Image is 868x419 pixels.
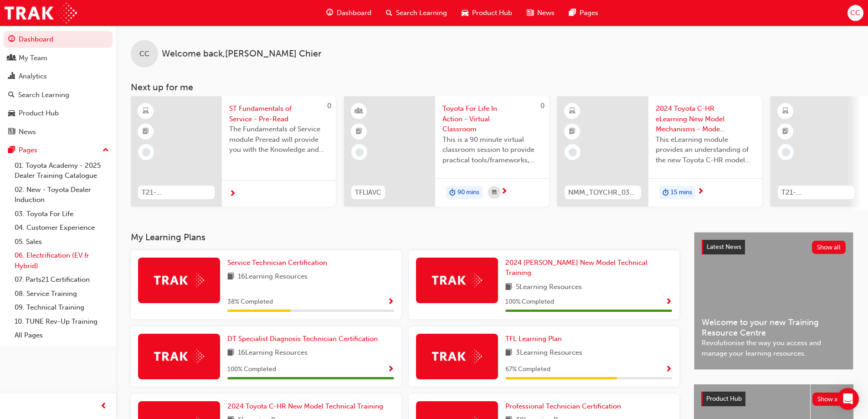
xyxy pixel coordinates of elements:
a: Professional Technician Certification [505,401,625,412]
span: Show Progress [665,298,672,306]
span: book-icon [505,347,512,359]
div: News [19,127,36,137]
span: Product Hub [472,8,512,18]
span: 5 Learning Resources [516,282,582,293]
span: book-icon [227,347,234,359]
span: Welcome to your new Training Resource Centre [702,317,846,338]
button: Pages [4,142,113,159]
span: Show Progress [387,298,394,306]
span: 2024 Toyota C-HR New Model Technical Training [227,402,383,410]
img: Trak [154,273,204,287]
span: Service Technician Certification [227,259,327,267]
a: Product HubShow all [701,392,846,406]
span: chart-icon [8,72,15,81]
span: booktick-icon [569,126,575,138]
span: duration-icon [449,187,456,199]
div: Open Intercom Messenger [837,388,859,410]
span: 0 [327,102,331,110]
span: next-icon [229,190,236,198]
a: 2024 Toyota C-HR New Model Technical Training [227,401,387,412]
a: 03. Toyota For Life [11,207,113,221]
span: next-icon [501,188,508,196]
a: news-iconNews [519,4,562,22]
a: 10. TUNE Rev-Up Training [11,315,113,329]
a: 2024 [PERSON_NAME] New Model Technical Training [505,258,672,278]
span: book-icon [227,271,234,283]
button: Show Progress [665,296,672,308]
span: pages-icon [569,7,576,19]
button: Show all [812,241,846,254]
a: Latest NewsShow all [702,240,846,254]
span: learningResourceType_ELEARNING-icon [782,105,789,117]
a: 02. New - Toyota Dealer Induction [11,183,113,207]
span: learningResourceType_ELEARNING-icon [143,105,149,117]
a: Analytics [4,68,113,85]
a: TFL Learning Plan [505,334,565,344]
span: learningRecordVerb_NONE-icon [355,148,364,156]
span: 16 Learning Resources [238,347,308,359]
h3: Next up for me [116,82,868,93]
a: My Team [4,50,113,67]
a: Search Learning [4,87,113,103]
img: Trak [154,349,204,363]
span: pages-icon [8,146,15,155]
span: guage-icon [326,7,333,19]
span: 2024 [PERSON_NAME] New Model Technical Training [505,259,647,277]
div: Pages [19,145,37,155]
span: 90 mins [457,187,479,198]
span: prev-icon [100,401,107,412]
span: learningRecordVerb_NONE-icon [782,148,790,156]
span: Search Learning [396,8,447,18]
span: people-icon [8,54,15,62]
span: This is a 90 minute virtual classroom session to provide practical tools/frameworks, behaviours a... [442,134,542,166]
a: 05. Sales [11,235,113,249]
span: DT Specialist Diagnosis Technician Certification [227,335,378,343]
a: DT Specialist Diagnosis Technician Certification [227,334,381,344]
span: News [537,8,555,18]
span: 100 % Completed [227,364,276,375]
span: Show Progress [387,366,394,374]
button: Show Progress [387,296,394,308]
span: Revolutionise the way you access and manage your learning resources. [702,338,846,358]
a: 07. Parts21 Certification [11,273,113,287]
a: 01. Toyota Academy - 2025 Dealer Training Catalogue [11,159,113,183]
a: 06. Electrification (EV & Hybrid) [11,248,113,273]
span: learningRecordVerb_NONE-icon [569,148,577,156]
a: All Pages [11,328,113,342]
div: My Team [19,53,47,63]
span: CC [850,8,860,18]
img: Trak [5,3,77,23]
span: learningResourceType_ELEARNING-icon [569,105,575,117]
h3: My Learning Plans [131,232,679,243]
button: CC [847,5,863,21]
span: guage-icon [8,36,15,44]
a: guage-iconDashboard [319,4,379,22]
span: TFLIAVC [355,187,381,198]
a: Dashboard [4,31,113,48]
span: 38 % Completed [227,297,273,307]
span: booktick-icon [143,126,149,138]
a: 0T21-STFOS_PRE_READST Fundamentals of Service - Pre-ReadThe Fundamentals of Service module Prerea... [131,96,336,207]
span: up-icon [103,145,109,156]
a: 0TFLIAVCToyota For Life In Action - Virtual ClassroomThis is a 90 minute virtual classroom sessio... [344,96,549,207]
span: news-icon [527,7,534,19]
span: learningRecordVerb_NONE-icon [142,148,150,156]
span: Toyota For Life In Action - Virtual Classroom [442,103,542,134]
a: 08. Service Training [11,287,113,301]
span: book-icon [505,282,512,293]
button: Show Progress [665,364,672,375]
a: pages-iconPages [562,4,606,22]
span: CC [139,49,149,59]
span: news-icon [8,128,15,136]
div: Product Hub [19,108,59,119]
span: 0 [540,102,544,110]
span: 15 mins [671,187,692,198]
a: Latest NewsShow allWelcome to your new Training Resource CentreRevolutionise the way you access a... [694,232,853,370]
button: Show all [812,393,847,406]
span: Professional Technician Certification [505,402,621,410]
span: 3 Learning Resources [516,347,582,359]
span: car-icon [462,7,468,19]
span: 16 Learning Resources [238,271,308,283]
span: Welcome back , [PERSON_NAME] Chier [162,49,321,59]
span: T21-STFOS_PRE_READ [142,187,211,198]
